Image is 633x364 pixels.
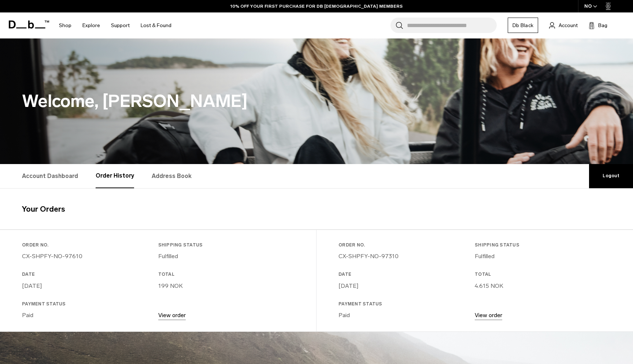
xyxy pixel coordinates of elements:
a: 10% OFF YOUR FIRST PURCHASE FOR DB [DEMOGRAPHIC_DATA] MEMBERS [230,3,403,10]
a: Support [111,12,130,38]
a: Address Book [152,164,192,188]
h3: Order No. [338,242,472,248]
h3: Shipping Status [158,242,292,248]
a: Shop [59,12,71,38]
a: Order History [96,164,134,188]
h3: Date [338,271,472,278]
a: Account Dashboard [22,164,78,188]
h3: Total [475,271,608,278]
span: Bag [598,22,607,29]
h3: Order No. [22,242,155,248]
h3: Payment Status [22,301,155,307]
span: Account [559,22,578,29]
p: Paid [338,311,472,320]
p: [DATE] [338,282,472,290]
a: Lost & Found [141,12,171,38]
a: Account [549,21,578,30]
button: Bag [589,21,607,30]
a: Logout [589,164,633,188]
a: Explore [82,12,100,38]
a: View order [475,312,502,319]
a: CX-SHPFY-NO-97610 [22,253,82,260]
p: 199 NOK [158,282,292,290]
h3: Date [22,271,155,278]
p: [DATE] [22,282,155,290]
a: View order [158,312,186,319]
p: Paid [22,311,155,320]
p: Fulfilled [158,252,292,261]
p: 4.615 NOK [475,282,608,290]
p: Fulfilled [475,252,608,261]
h3: Payment Status [338,301,472,307]
a: Db Black [508,18,538,33]
h4: Your Orders [22,203,611,215]
h1: Welcome, [PERSON_NAME] [22,88,611,114]
h3: Total [158,271,292,278]
a: CX-SHPFY-NO-97310 [338,253,399,260]
h3: Shipping Status [475,242,608,248]
nav: Main Navigation [53,12,177,38]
